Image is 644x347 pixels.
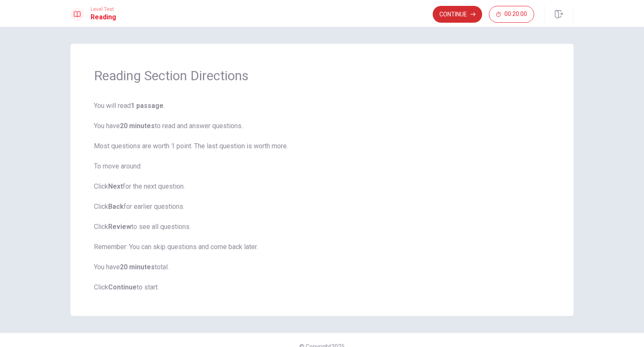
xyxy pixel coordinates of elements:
[120,263,155,271] b: 20 minutes
[91,6,116,12] span: Level Test
[433,6,482,23] button: Continue
[504,11,527,18] span: 00:20:00
[91,12,116,22] h1: Reading
[489,6,534,23] button: 00:20:00
[120,122,155,130] b: 20 minutes
[94,101,550,292] span: You will read . You have to read and answer questions. Most questions are worth 1 point. The last...
[108,283,137,291] b: Continue
[108,182,123,190] b: Next
[94,67,550,84] h1: Reading Section Directions
[131,102,164,110] b: 1 passage
[108,223,131,231] b: Review
[108,202,124,210] b: Back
